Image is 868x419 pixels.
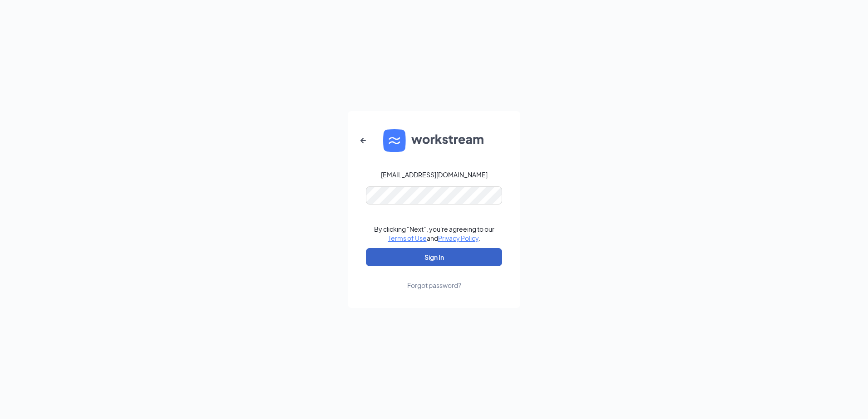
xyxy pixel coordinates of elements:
[438,234,478,242] a: Privacy Policy
[381,170,488,179] div: [EMAIL_ADDRESS][DOMAIN_NAME]
[407,266,461,290] a: Forgot password?
[352,130,374,151] button: ArrowLeftNew
[383,129,485,152] img: WS logo and Workstream text
[407,281,461,290] div: Forgot password?
[374,224,494,243] div: By clicking "Next", you're agreeing to our and .
[358,135,369,146] svg: ArrowLeftNew
[388,234,427,242] a: Terms of Use
[366,248,502,266] button: Sign In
